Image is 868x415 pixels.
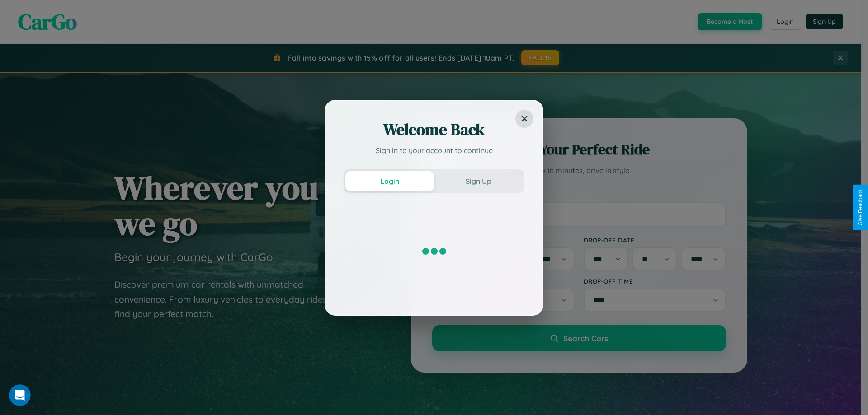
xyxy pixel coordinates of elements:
button: Sign Up [434,171,523,191]
p: Sign in to your account to continue [344,145,524,156]
h2: Welcome Back [344,119,524,140]
iframe: Intercom live chat [9,384,31,406]
div: Give Feedback [857,189,863,226]
button: Login [345,171,434,191]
